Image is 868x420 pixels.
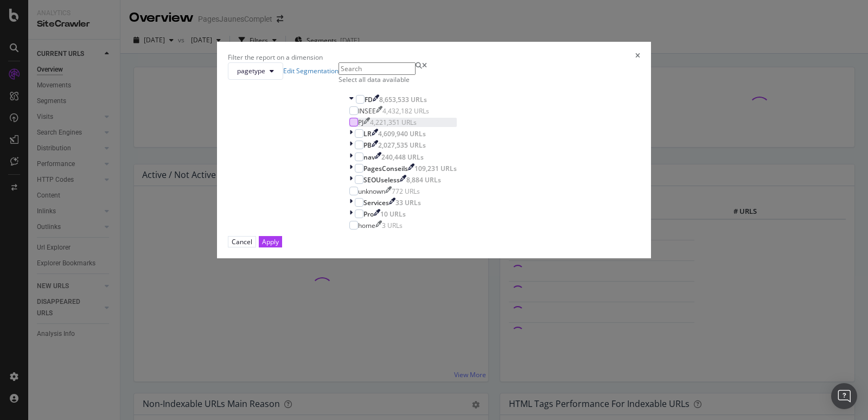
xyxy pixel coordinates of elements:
[363,164,408,173] div: PagesConseils
[379,95,427,104] div: 8,653,533 URLs
[363,141,372,150] div: PB
[259,236,282,247] button: Apply
[382,221,403,230] div: 3 URLs
[358,187,385,196] div: unknown
[635,53,640,62] div: times
[339,75,468,84] div: Select all data available
[228,62,283,80] button: pagetype
[363,175,400,184] div: SEOUseless
[381,152,424,162] div: 240,448 URLs
[392,187,420,196] div: 772 URLs
[358,106,376,116] div: INSEE
[228,53,323,62] div: Filter the report on a dimension
[217,42,651,258] div: modal
[831,383,857,409] div: Open Intercom Messenger
[363,152,375,162] div: nav
[358,118,363,127] div: PJ
[237,66,265,75] span: pagetype
[339,62,416,75] input: Search
[370,118,417,127] div: 4,221,351 URLs
[414,164,457,173] div: 109,231 URLs
[262,237,279,246] div: Apply
[363,198,389,207] div: Services
[232,237,252,246] div: Cancel
[358,221,375,230] div: home
[363,209,374,219] div: Pro
[395,198,421,207] div: 33 URLs
[378,129,426,138] div: 4,609,940 URLs
[283,66,339,75] a: Edit Segmentation
[363,129,372,138] div: LR
[380,209,406,219] div: 10 URLs
[228,236,256,247] button: Cancel
[382,106,429,116] div: 4,432,182 URLs
[365,95,373,104] div: FD
[406,175,441,184] div: 8,884 URLs
[378,141,426,150] div: 2,027,535 URLs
